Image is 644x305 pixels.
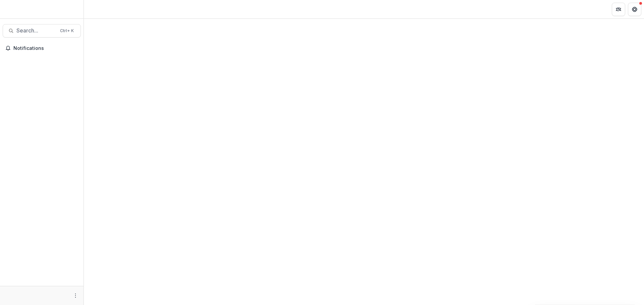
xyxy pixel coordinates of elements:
[3,24,81,37] button: Search...
[16,27,56,34] span: Search...
[612,3,625,16] button: Partners
[13,46,78,51] span: Notifications
[59,27,75,34] div: Ctrl + K
[3,43,81,54] button: Notifications
[87,4,115,14] nav: breadcrumb
[628,3,641,16] button: Get Help
[71,292,79,300] button: More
